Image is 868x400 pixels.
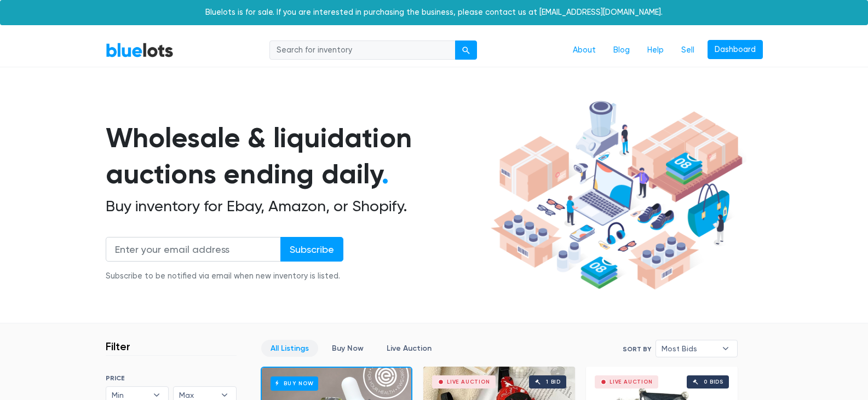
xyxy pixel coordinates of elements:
[106,270,343,282] div: Subscribe to be notified via email when new inventory is listed.
[487,96,746,295] img: hero-ee84e7d0318cb26816c560f6b4441b76977f77a177738b4e94f68c95b2b83dbb.png
[714,340,737,357] b: ▾
[382,158,389,190] span: .
[106,120,487,193] h1: Wholesale & liquidation auctions ending daily
[269,40,456,60] input: Search for inventory
[323,340,373,357] a: Buy Now
[447,379,490,385] div: Live Auction
[106,237,281,262] input: Enter your email address
[610,379,653,385] div: Live Auction
[662,340,716,357] span: Most Bids
[672,40,703,61] a: Sell
[704,379,723,385] div: 0 bids
[623,344,651,354] label: Sort By
[261,340,318,357] a: All Listings
[106,340,130,353] h3: Filter
[564,40,605,61] a: About
[605,40,639,61] a: Blog
[639,40,672,61] a: Help
[280,237,343,262] input: Subscribe
[271,376,318,390] h6: Buy Now
[546,379,561,385] div: 1 bid
[377,340,441,357] a: Live Auction
[708,40,763,60] a: Dashboard
[106,374,237,382] h6: PRICE
[106,197,487,216] h2: Buy inventory for Ebay, Amazon, or Shopify.
[106,42,174,58] a: BlueLots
